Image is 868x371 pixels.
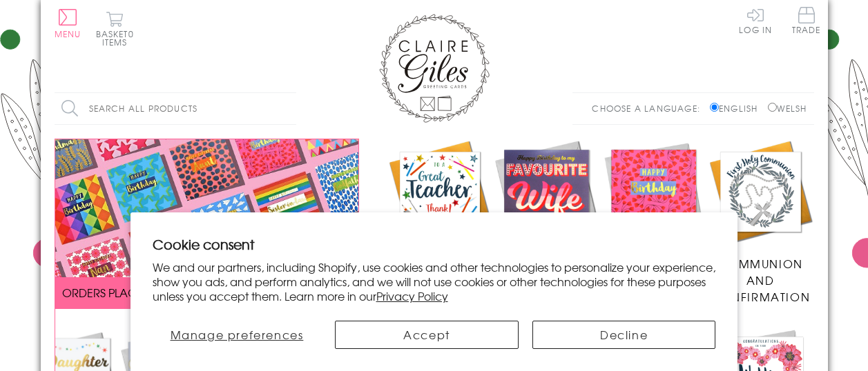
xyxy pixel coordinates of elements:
[55,9,81,38] button: Menu
[739,7,772,34] a: Log In
[711,255,810,305] span: Communion and Confirmation
[153,234,716,254] h2: Cookie consent
[171,326,304,343] span: Manage preferences
[153,321,322,349] button: Manage preferences
[55,28,81,40] span: Menu
[55,93,296,124] input: Search all products
[376,288,448,304] a: Privacy Policy
[592,102,707,114] p: Choose a language:
[335,321,519,349] button: Accept
[96,11,134,46] button: Basket0 items
[282,93,296,124] input: Search
[600,139,707,272] a: Birthdays
[792,7,821,37] a: Trade
[710,103,719,112] input: English
[768,103,777,112] input: Welsh
[768,102,807,114] label: Welsh
[387,139,494,272] a: Academic
[102,28,134,48] span: 0 items
[710,102,764,114] label: English
[792,7,821,34] span: Trade
[379,14,490,123] img: Claire Giles Greetings Cards
[532,321,716,349] button: Decline
[707,139,814,305] a: Communion and Confirmation
[493,139,600,272] a: New Releases
[153,260,716,303] p: We and our partners, including Shopify, use cookies and other technologies to personalize your ex...
[62,284,351,301] span: ORDERS PLACED BY 12 NOON GET SENT THE SAME DAY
